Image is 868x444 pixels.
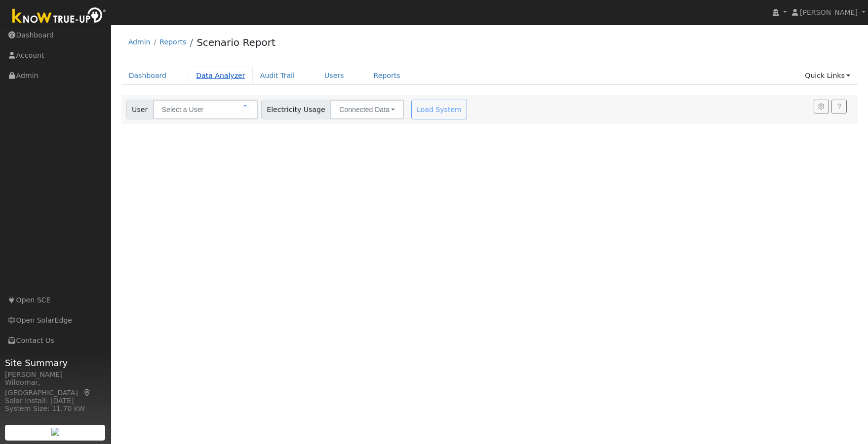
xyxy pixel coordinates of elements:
[253,67,302,85] a: Audit Trail
[7,5,111,28] img: Know True-Up
[121,67,174,85] a: Dashboard
[5,356,106,370] span: Site Summary
[317,67,352,85] a: Users
[197,37,276,48] a: Scenario Report
[83,389,92,397] a: Map
[797,67,858,85] a: Quick Links
[159,38,186,46] a: Reports
[5,404,106,414] div: System Size: 11.70 kW
[51,428,59,436] img: retrieve
[800,8,858,16] span: [PERSON_NAME]
[5,396,106,406] div: Solar Install: [DATE]
[189,67,253,85] a: Data Analyzer
[366,67,408,85] a: Reports
[5,370,106,380] div: [PERSON_NAME]
[5,377,106,398] div: Wildomar, [GEOGRAPHIC_DATA]
[128,38,151,46] a: Admin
